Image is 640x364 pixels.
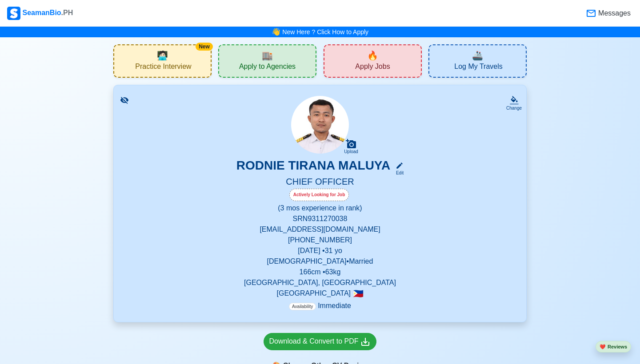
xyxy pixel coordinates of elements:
[7,7,73,20] div: SeamanBio
[600,344,606,349] span: heart
[454,62,502,73] span: Log My Travels
[289,301,351,311] p: Immediate
[124,224,516,235] p: [EMAIL_ADDRESS][DOMAIN_NAME]
[472,49,483,62] span: travel
[124,176,516,189] h5: CHIEF OFFICER
[282,28,368,36] a: New Here ? Click How to Apply
[269,25,282,39] span: bell
[596,341,631,353] button: heartReviews
[124,256,516,267] p: [DEMOGRAPHIC_DATA] • Married
[506,105,522,111] div: Change
[344,149,358,154] div: Upload
[124,267,516,277] p: 166 cm • 63 kg
[289,303,316,310] span: Availability
[124,277,516,288] p: [GEOGRAPHIC_DATA], [GEOGRAPHIC_DATA]
[124,288,516,299] p: [GEOGRAPHIC_DATA]
[262,49,273,62] span: agencies
[355,62,390,73] span: Apply Jobs
[124,203,516,214] p: (3 mos experience in rank)
[135,62,191,73] span: Practice Interview
[269,336,371,347] div: Download & Convert to PDF
[124,235,516,245] p: [PHONE_NUMBER]
[124,214,516,224] p: SRN 9311270038
[367,49,378,62] span: new
[239,62,296,73] span: Apply to Agencies
[124,245,516,256] p: [DATE] • 31 yo
[7,7,20,20] img: Logo
[353,289,364,298] span: 🇵🇭
[264,333,377,350] a: Download & Convert to PDF
[157,49,168,62] span: interview
[596,8,631,19] span: Messages
[289,189,349,201] div: Actively Looking for Job
[392,170,404,176] div: Edit
[61,9,73,16] span: .PH
[196,43,213,51] div: New
[236,158,390,176] h3: RODNIE TIRANA MALUYA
